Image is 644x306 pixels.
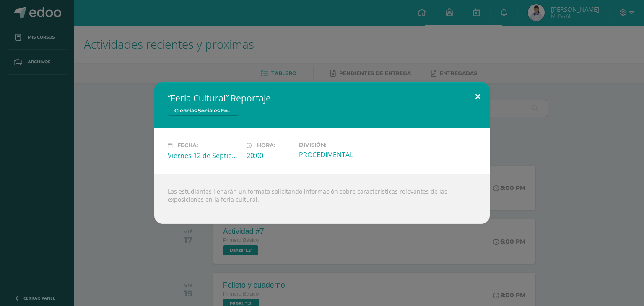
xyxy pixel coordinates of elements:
span: Fecha: [177,143,198,149]
span: Hora: [257,143,275,149]
label: División: [299,142,371,148]
h2: “Feria Cultural” Reportaje [168,92,476,104]
div: 20:00 [247,151,292,160]
div: Viernes 12 de Septiembre [168,151,240,160]
button: Close (Esc) [466,82,490,111]
div: PROCEDIMENTAL [299,150,371,159]
div: Los estudiantes llenarán un formato solicitando información sobre características relevantes de l... [154,174,490,224]
span: Ciencias Sociales Formación Ciudadana e Interculturalidad [168,106,239,116]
